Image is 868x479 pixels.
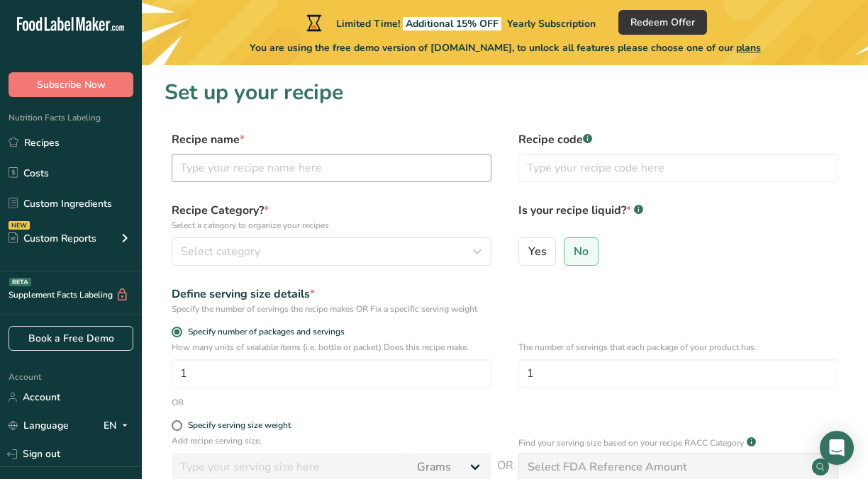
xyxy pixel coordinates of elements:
[9,278,31,286] div: BETA
[172,434,491,447] p: Add recipe serving size.
[736,41,761,55] span: plans
[250,40,761,55] span: You are using the free demo version of [DOMAIN_NAME], to unlock all features please choose one of...
[574,244,589,259] span: No
[518,436,744,449] p: Find your serving size based on your recipe RACC Category
[172,237,491,266] button: Select category
[172,341,491,354] p: How many units of sealable items (i.e. bottle or packet) Does this recipe make.
[181,243,260,260] span: Select category
[9,72,133,97] button: Subscribe Now
[9,231,96,246] div: Custom Reports
[820,431,854,465] div: Open Intercom Messenger
[518,131,838,148] label: Recipe code
[172,219,491,232] p: Select a category to organize your recipes
[172,303,491,315] div: Specify the number of servings the recipe makes OR Fix a specific serving weight
[172,286,491,303] div: Define serving size details
[630,15,695,30] span: Redeem Offer
[507,17,596,30] span: Yearly Subscription
[37,77,106,92] span: Subscribe Now
[172,131,491,148] label: Recipe name
[9,413,69,438] a: Language
[172,202,491,232] label: Recipe Category?
[304,14,596,31] div: Limited Time!
[518,154,838,182] input: Type your recipe code here
[182,327,345,337] span: Specify number of packages and servings
[172,154,491,182] input: Type your recipe name here
[528,458,687,475] div: Select FDA Reference Amount
[9,221,30,230] div: NEW
[104,417,133,434] div: EN
[165,77,845,108] h1: Set up your recipe
[188,420,291,431] div: Specify serving size weight
[528,244,547,259] span: Yes
[618,10,707,35] button: Redeem Offer
[518,202,838,232] label: Is your recipe liquid?
[403,17,501,30] span: Additional 15% OFF
[518,341,838,354] p: The number of servings that each package of your product has.
[9,326,133,351] a: Book a Free Demo
[172,396,184,409] div: OR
